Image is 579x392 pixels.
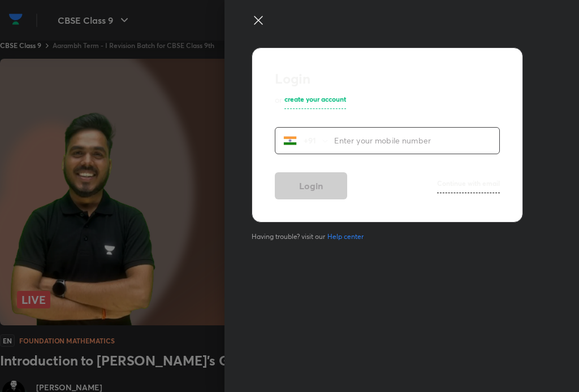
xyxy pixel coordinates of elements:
[283,134,297,147] img: India
[275,172,347,199] button: Login
[284,94,346,104] h6: create your account
[297,134,321,146] p: +91
[437,178,500,188] h6: Continue with email
[252,232,514,242] span: Having trouble? visit our
[284,94,346,109] a: create your account
[334,129,499,152] input: Enter your mobile number
[275,94,282,109] p: or
[437,178,500,193] a: Continue with email
[325,232,366,242] a: Help center
[275,71,500,87] h2: Login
